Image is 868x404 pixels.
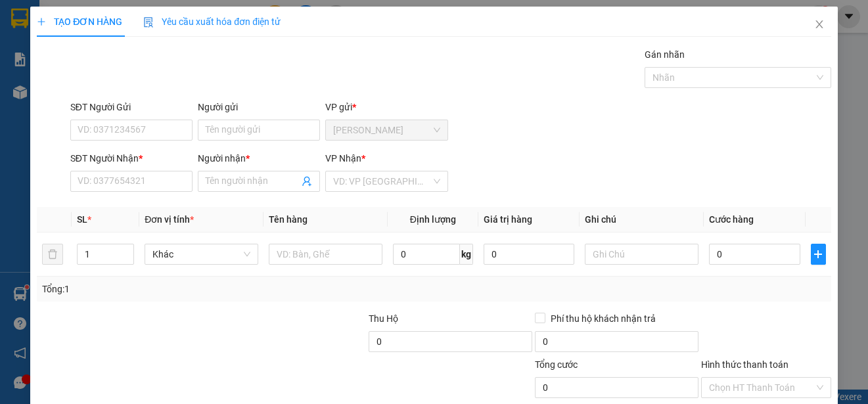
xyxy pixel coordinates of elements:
[701,359,788,370] label: Hình thức thanh toán
[269,214,308,225] span: Tên hàng
[325,153,361,164] span: VP Nhận
[333,120,440,140] span: VP Cao Tốc
[42,282,336,296] div: Tổng: 1
[585,244,698,265] input: Ghi Chú
[410,214,456,225] span: Định lượng
[143,16,281,27] span: Yêu cầu xuất hóa đơn điện tử
[801,7,838,43] button: Close
[37,16,122,27] span: TẠO ĐƠN HÀNG
[198,100,320,114] div: Người gửi
[814,19,825,30] span: close
[460,244,473,265] span: kg
[811,249,825,259] span: plus
[545,311,661,326] span: Phí thu hộ khách nhận trả
[70,151,193,166] div: SĐT Người Nhận
[77,214,87,225] span: SL
[535,359,578,370] span: Tổng cước
[145,214,194,225] span: Đơn vị tính
[325,100,447,114] div: VP gửi
[709,214,754,225] span: Cước hàng
[484,214,532,225] span: Giá trị hàng
[70,100,193,114] div: SĐT Người Gửi
[645,49,685,60] label: Gán nhãn
[37,17,46,26] span: plus
[198,151,320,166] div: Người nhận
[152,244,250,264] span: Khác
[369,313,398,324] span: Thu Hộ
[580,207,704,233] th: Ghi chú
[269,244,382,265] input: VD: Bàn, Ghế
[143,17,154,28] img: icon
[484,244,575,265] input: 0
[302,176,312,187] span: user-add
[42,244,63,265] button: delete
[811,244,826,265] button: plus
